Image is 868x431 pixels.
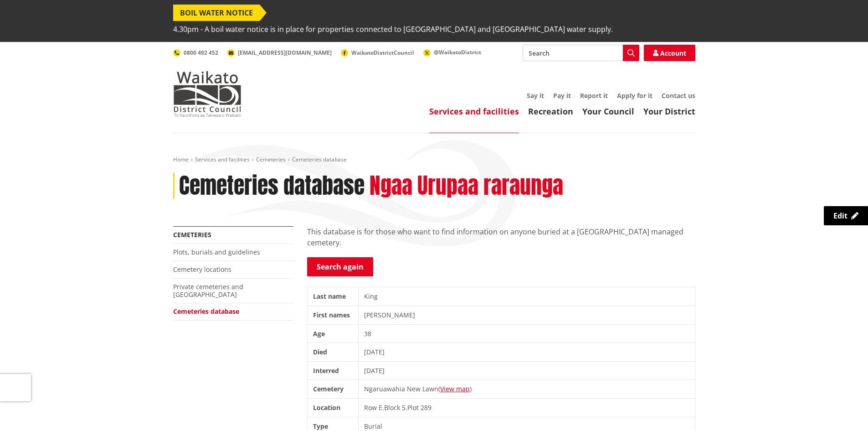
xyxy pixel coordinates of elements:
a: Services and facilities [195,156,250,163]
a: Apply for it [617,91,652,100]
a: Account [644,45,695,61]
a: Pay it [553,91,571,100]
a: Your District [643,106,695,117]
span: 5 [402,403,406,412]
a: View map [440,384,470,393]
span: 289 [421,403,431,412]
td: 38 [358,324,695,343]
span: ( ) [438,384,472,393]
span: Cemeteries database [292,156,347,163]
th: Location [307,398,358,417]
h2: Ngaa Urupaa raraunga [370,173,563,199]
span: E [379,403,382,412]
a: Search again [307,257,373,276]
span: [EMAIL_ADDRESS][DOMAIN_NAME] [238,49,332,57]
td: [DATE] [358,361,695,380]
span: @WaikatoDistrict [434,48,481,56]
a: Edit [824,206,868,225]
a: Recreation [528,106,573,117]
span: WaikatoDistrictCouncil [351,49,414,57]
th: Died [307,343,358,362]
span: Edit [833,211,847,221]
a: Services and facilities [429,106,519,117]
a: Cemeteries [173,230,211,239]
nav: breadcrumb [173,156,695,164]
a: Private cemeteries and [GEOGRAPHIC_DATA] [173,282,243,299]
span: 0800 492 452 [184,49,218,57]
a: WaikatoDistrictCouncil [341,49,414,57]
td: King [358,287,695,306]
span: Plot [407,403,419,412]
a: Cemeteries [256,156,286,163]
a: Your Council [582,106,634,117]
td: . . [358,398,695,417]
th: Age [307,324,358,343]
a: 0800 492 452 [173,49,218,57]
span: Block [384,403,400,412]
th: Last name [307,287,358,306]
span: 4.30pm - A boil water notice is in place for properties connected to [GEOGRAPHIC_DATA] and [GEOGR... [173,21,613,37]
a: @WaikatoDistrict [423,48,481,56]
td: [PERSON_NAME] [358,306,695,324]
th: Cemetery [307,380,358,399]
input: Search input [523,45,639,61]
p: This database is for those who want to find information on anyone buried at a [GEOGRAPHIC_DATA] m... [307,226,695,248]
td: Ngaruawahia New Lawn [358,380,695,399]
h1: Cemeteries database [179,173,365,199]
span: Row [364,403,377,412]
img: Waikato District Council - Te Kaunihera aa Takiwaa o Waikato [173,71,241,117]
a: Home [173,156,189,163]
a: Contact us [662,91,695,100]
a: Say it [527,91,544,100]
a: Cemetery locations [173,265,231,274]
td: [DATE] [358,343,695,362]
a: Report it [580,91,608,100]
th: First names [307,306,358,324]
a: Cemeteries database [173,307,239,316]
th: Interred [307,361,358,380]
span: BOIL WATER NOTICE [173,5,260,21]
a: Plots, burials and guidelines [173,248,260,256]
a: [EMAIL_ADDRESS][DOMAIN_NAME] [227,49,332,57]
